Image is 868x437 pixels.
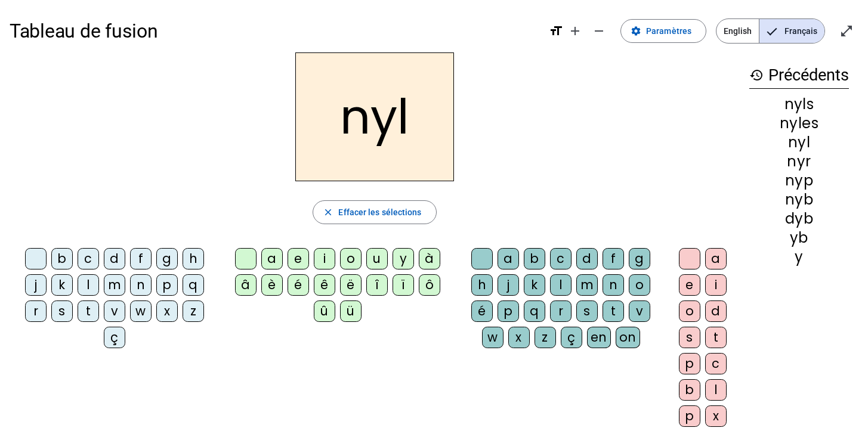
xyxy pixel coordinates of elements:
[10,12,539,50] h1: Tableau de fusion
[749,116,849,131] div: nyles
[749,231,849,245] div: yb
[51,248,73,269] div: b
[716,19,759,43] span: English
[749,68,764,82] mat-icon: history
[183,300,204,322] div: z
[338,205,421,219] span: Effacer les sélections
[835,19,858,43] button: Entrer en plein écran
[340,248,362,269] div: o
[568,24,582,38] mat-icon: add
[705,300,727,322] div: d
[295,52,454,181] h2: nyl
[561,327,582,348] div: ç
[130,300,152,322] div: w
[629,300,650,322] div: v
[323,207,333,218] mat-icon: close
[705,248,727,269] div: a
[183,274,204,296] div: q
[261,248,283,269] div: a
[130,274,152,296] div: n
[679,379,700,401] div: b
[749,62,849,89] h3: Précédents
[288,274,309,296] div: é
[603,248,624,269] div: f
[550,274,572,296] div: l
[524,300,545,322] div: q
[629,274,650,296] div: o
[366,274,388,296] div: î
[104,300,125,322] div: v
[498,300,519,322] div: p
[25,274,47,296] div: j
[104,248,125,269] div: d
[104,327,125,348] div: ç
[576,300,598,322] div: s
[393,274,414,296] div: ï
[393,248,414,269] div: y
[482,327,503,348] div: w
[839,24,854,38] mat-icon: open_in_full
[471,300,493,322] div: é
[314,248,335,269] div: i
[629,248,650,269] div: g
[550,248,572,269] div: c
[620,19,706,43] button: Paramètres
[51,274,73,296] div: k
[419,274,440,296] div: ô
[78,274,99,296] div: l
[603,274,624,296] div: n
[550,300,572,322] div: r
[576,274,598,296] div: m
[288,248,309,269] div: e
[471,274,493,296] div: h
[587,327,611,348] div: en
[314,274,335,296] div: ê
[498,248,519,269] div: a
[705,379,727,401] div: l
[705,327,727,348] div: t
[705,353,727,374] div: c
[508,327,530,348] div: x
[156,248,178,269] div: g
[261,274,283,296] div: è
[679,405,700,427] div: p
[535,327,556,348] div: z
[679,353,700,374] div: p
[524,274,545,296] div: k
[314,300,335,322] div: û
[563,19,587,43] button: Augmenter la taille de la police
[749,97,849,111] div: nyls
[340,300,362,322] div: ü
[592,24,606,38] mat-icon: remove
[524,248,545,269] div: b
[104,274,125,296] div: m
[749,135,849,150] div: nyl
[759,19,824,43] span: Français
[705,405,727,427] div: x
[313,200,436,224] button: Effacer les sélections
[156,274,178,296] div: p
[549,24,563,38] mat-icon: format_size
[749,193,849,207] div: nyb
[51,300,73,322] div: s
[78,300,99,322] div: t
[705,274,727,296] div: i
[749,154,849,169] div: nyr
[716,18,825,44] mat-button-toggle-group: Language selection
[749,212,849,226] div: dyb
[25,300,47,322] div: r
[130,248,152,269] div: f
[78,248,99,269] div: c
[749,173,849,188] div: nyp
[631,26,641,36] mat-icon: settings
[366,248,388,269] div: u
[419,248,440,269] div: à
[679,300,700,322] div: o
[679,274,700,296] div: e
[576,248,598,269] div: d
[156,300,178,322] div: x
[498,274,519,296] div: j
[679,327,700,348] div: s
[603,300,624,322] div: t
[749,250,849,264] div: y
